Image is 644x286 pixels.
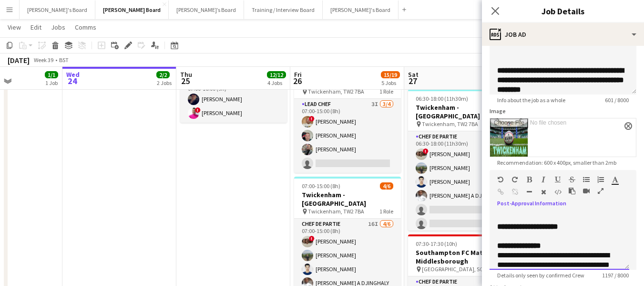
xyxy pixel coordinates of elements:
button: HTML Code [554,188,561,196]
span: ! [195,107,201,113]
span: Wed [66,70,80,79]
span: 27 [407,75,419,86]
a: View [4,21,25,33]
app-card-role: Chef de Partie2/207:00-16:00 (9h)[PERSON_NAME]![PERSON_NAME] [180,76,287,123]
span: 26 [293,75,302,86]
span: 07:30-17:30 (10h) [416,240,457,247]
button: Paste as plain text [569,187,575,195]
button: Horizontal Line [526,188,532,196]
app-card-role: Chef de Partie18I4/606:30-18:00 (11h30m)![PERSON_NAME][PERSON_NAME][PERSON_NAME][PERSON_NAME] A D... [408,131,515,233]
span: 15/19 [381,71,400,78]
span: Sat [408,70,419,79]
div: 5 Jobs [381,79,399,86]
button: Italic [540,176,547,183]
span: ! [309,116,315,122]
span: ! [309,236,315,242]
span: Twickenham, TW2 7BA [308,88,364,95]
span: 1 Role [379,88,393,95]
h3: Job Details [482,5,644,17]
span: 12/12 [267,71,286,78]
span: Twickenham, TW2 7BA [422,120,478,127]
button: Bold [526,176,532,183]
a: Edit [27,21,45,33]
button: Strikethrough [569,176,575,183]
div: Job Ad [482,23,644,46]
span: 1/1 [45,71,58,78]
span: [GEOGRAPHIC_DATA], SO14 5FP [422,265,491,273]
app-card-role: Lead Chef3I3/407:00-15:00 (8h)![PERSON_NAME][PERSON_NAME][PERSON_NAME] [294,99,401,173]
div: BST [59,56,69,64]
button: Undo [497,176,504,183]
a: Jobs [47,21,69,33]
button: Clear Formatting [540,188,547,196]
button: Ordered List [597,176,604,183]
span: 601 / 8000 [597,96,636,104]
span: Details only seen by confirmed Crew [490,272,592,279]
span: Comms [75,23,96,32]
a: Comms [71,21,100,33]
div: 4 Jobs [267,79,286,86]
span: Recommendation: 600 x 400px, smaller than 2mb [490,159,624,166]
span: 2/2 [156,71,170,78]
span: 1197 / 8000 [594,272,636,279]
h3: Twickenham - [GEOGRAPHIC_DATA] [294,191,401,208]
div: [DATE] [8,55,30,65]
button: Underline [554,176,561,183]
span: Edit [31,23,41,32]
span: Week 39 [31,56,55,64]
button: Training / Interview Board [244,0,323,19]
h3: Twickenham - [GEOGRAPHIC_DATA] [408,103,515,120]
button: [PERSON_NAME]’s Board [169,0,244,19]
span: 07:00-15:00 (8h) [302,182,340,190]
button: [PERSON_NAME] Board [95,0,169,19]
button: Unordered List [583,176,590,183]
span: Fri [294,70,302,79]
span: 1 Role [379,208,393,215]
div: 2 Jobs [157,79,172,86]
button: Redo [511,176,518,183]
button: Fullscreen [597,187,604,195]
span: 4/6 [380,182,393,190]
app-job-card: 06:30-18:00 (11h30m)4/6Twickenham - [GEOGRAPHIC_DATA] Twickenham, TW2 7BA1 RoleChef de Partie18I4... [408,89,515,231]
span: 06:30-18:00 (11h30m) [416,95,468,102]
button: Text Color [612,176,618,183]
button: [PERSON_NAME]'s Board [323,0,399,19]
span: 25 [179,75,192,86]
app-job-card: 07:00-15:00 (8h)3/4Twickenham - [GEOGRAPHIC_DATA] Twickenham, TW2 7BA1 RoleLead Chef3I3/407:00-15... [294,57,401,173]
span: View [8,23,21,32]
span: Info about the job as a whole [490,96,573,104]
span: Thu [180,70,192,79]
span: 24 [65,75,80,86]
div: 1 Job [45,79,58,86]
span: Jobs [51,23,65,32]
h3: Southampton FC Match vs Middlesborough [408,248,515,265]
button: [PERSON_NAME]'s Board [20,0,95,19]
span: ! [423,148,429,154]
button: Insert video [583,187,590,195]
span: Twickenham, TW2 7BA [308,208,364,215]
